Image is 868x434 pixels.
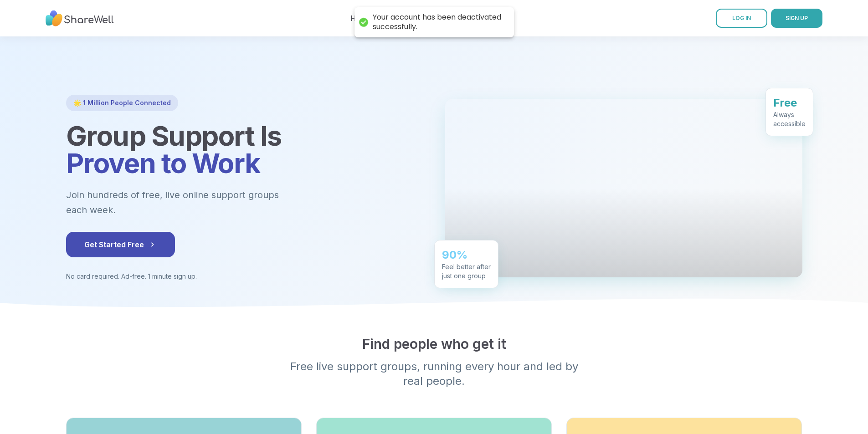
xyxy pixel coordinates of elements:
[373,13,505,32] div: Your account has been deactivated successfully.
[773,95,806,110] div: Free
[350,14,371,23] a: Home
[716,9,767,28] a: LOG IN
[66,122,423,177] h1: Group Support Is
[46,6,114,31] img: ShareWell Nav Logo
[442,247,491,262] div: 90%
[66,95,178,111] div: 🌟 1 Million People Connected
[66,188,329,217] p: Join hundreds of free, live online support groups each week.
[773,110,806,128] div: Always accessible
[66,232,175,257] button: Get Started Free
[771,9,822,28] button: SIGN UP
[84,239,157,250] span: Get Started Free
[66,147,260,179] span: Proven to Work
[442,262,491,280] div: Feel better after just one group
[786,15,808,21] span: SIGN UP
[66,272,423,281] p: No card required. Ad-free. 1 minute sign up.
[732,15,751,21] span: LOG IN
[66,336,802,352] h2: Find people who get it
[259,359,609,388] p: Free live support groups, running every hour and led by real people.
